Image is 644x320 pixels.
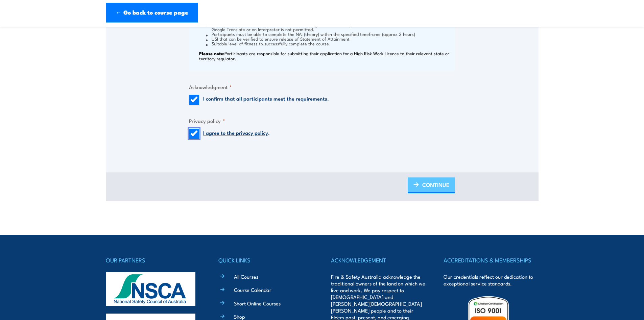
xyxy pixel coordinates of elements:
h4: ACKNOWLEDGEMENT [331,255,426,265]
li: USI that can be verified to ensure release of Statement of Attainment [206,36,453,41]
strong: Please note: [199,50,224,57]
h4: QUICK LINKS [218,255,313,265]
a: Short Online Courses [234,300,281,307]
a: All Courses [234,273,258,280]
a: Course Calendar [234,286,271,293]
label: . [203,129,270,139]
span: CONTINUE [422,176,449,194]
li: Participants must be able to complete the NAI (theory) within the specified timeframe (approx 2 h... [206,31,453,36]
p: Participants are responsible for submitting their application for a High Risk Work Licence to the... [199,51,453,61]
p: Our credentials reflect our dedication to exceptional service standards. [444,273,538,287]
img: nsca-logo-footer [106,272,195,306]
a: ← Go back to course page [106,3,198,23]
a: Shop [234,313,245,320]
h4: ACCREDITATIONS & MEMBERSHIPS [444,255,538,265]
h4: OUR PARTNERS [106,255,200,265]
legend: Acknowledgment [189,83,232,91]
li: Participants must be able to read and understand English. This is a requirement of the National A... [206,22,453,31]
a: I agree to the privacy policy [203,129,268,136]
li: Suitable level of fitness to successfully complete the course [206,41,453,46]
a: CONTINUE [408,177,455,193]
legend: Privacy policy [189,117,225,125]
label: I confirm that all participants meet the requirements. [203,95,329,105]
